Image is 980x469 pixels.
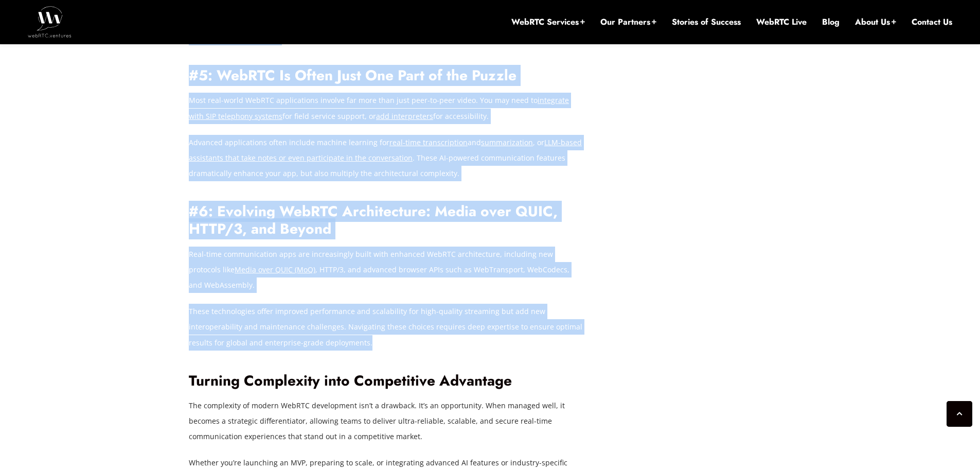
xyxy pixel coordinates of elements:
[511,16,585,28] a: WebRTC Services
[672,16,741,28] a: Stories of Success
[389,137,468,147] a: real-time transcription
[756,16,807,28] a: WebRTC Live
[189,137,582,163] a: LLM-based assistants that take notes or even participate in the conversation
[189,203,585,238] h2: #6: Evolving WebRTC Architecture: Media over QUIC, HTTP/3, and Beyond
[189,95,569,120] a: integrate with SIP telephony systems
[28,6,72,37] img: WebRTC.ventures
[376,111,433,121] a: add interpreters
[600,16,656,28] a: Our Partners
[189,372,585,390] h2: Turning Complexity into Competitive Advantage
[481,137,533,147] a: summarization
[189,93,585,124] p: Most real-world WebRTC applications involve far more than just peer-to-peer video. You may need t...
[189,135,585,181] p: Advanced applications often include machine learning for and , or . These AI-powered communicatio...
[822,16,840,28] a: Blog
[189,67,585,85] h2: #5: WebRTC Is Often Just One Part of the Puzzle
[189,398,585,444] p: The complexity of modern WebRTC development isn’t a drawback. It’s an opportunity. When managed w...
[855,16,896,28] a: About Us
[189,304,585,350] p: These technologies offer improved performance and scalability for high-quality streaming but add ...
[189,247,585,293] p: Real-time communication apps are increasingly built with enhanced WebRTC architecture, including ...
[912,16,952,28] a: Contact Us
[235,265,315,274] a: Media over QUIC (MoQ)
